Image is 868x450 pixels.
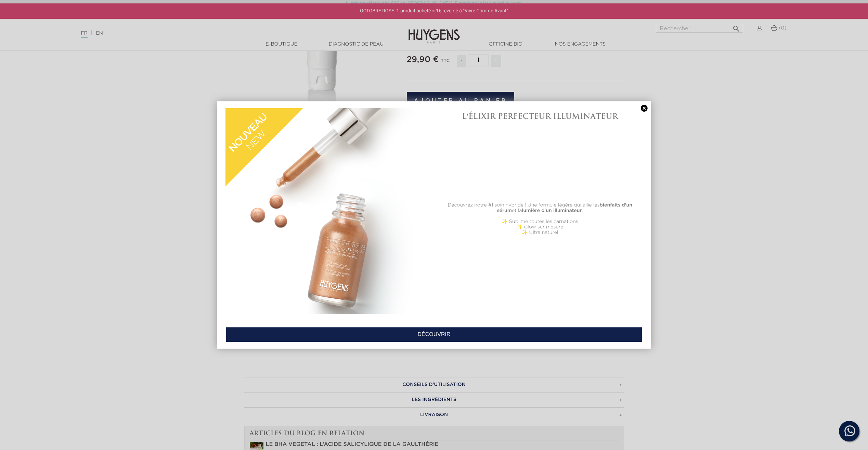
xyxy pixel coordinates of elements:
p: Découvrez notre #1 soin hybride ! Une formule légère qui allie les et la . [438,202,643,213]
b: bienfaits d'un sérum [497,203,632,213]
a: DÉCOUVRIR [226,327,642,342]
p: ✨ Glow sur mesure [438,224,643,230]
p: ✨ Sublime toutes les carnations [438,219,643,224]
p: ✨ Ultra naturel [438,230,643,235]
b: lumière d'un illuminateur [522,208,582,213]
h1: L'ÉLIXIR PERFECTEUR ILLUMINATEUR [438,112,643,121]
